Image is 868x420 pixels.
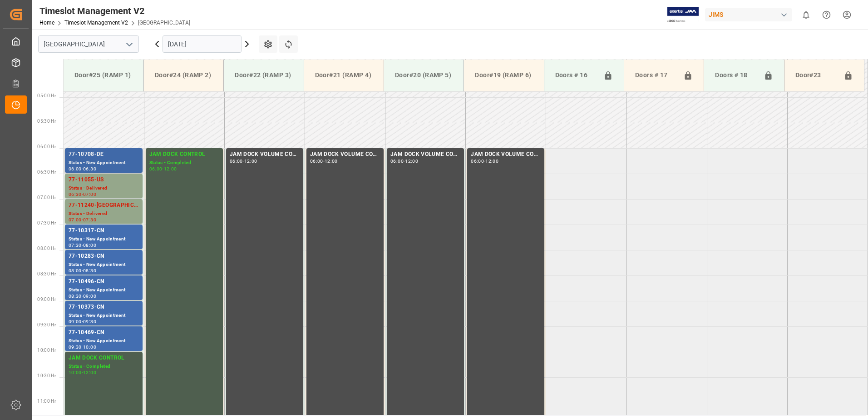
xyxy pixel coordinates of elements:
[164,167,177,171] div: 12:00
[310,150,380,159] div: JAM DOCK VOLUME CONTROL
[83,192,96,196] div: 07:00
[311,67,376,84] div: Door#21 (RAMP 4)
[83,345,96,349] div: 10:00
[69,226,139,235] div: 77-10317-CN
[325,159,338,163] div: 12:00
[69,363,139,370] div: Status - Completed
[69,328,139,337] div: 77-10469-CN
[69,192,82,196] div: 06:30
[69,175,139,185] div: 77-11055-US
[149,167,163,171] div: 06:00
[37,246,56,251] span: 08:00 Hr
[391,67,456,84] div: Door#20 (RAMP 5)
[149,159,219,167] div: Status - Completed
[37,373,56,378] span: 10:30 Hr
[82,294,83,298] div: -
[796,5,816,25] button: show 0 new notifications
[69,150,139,159] div: 77-10708-DE
[244,159,257,163] div: 12:00
[82,320,83,324] div: -
[69,243,82,247] div: 07:30
[37,93,56,98] span: 05:00 Hr
[230,150,300,159] div: JAM DOCK VOLUME CONTROL
[484,159,485,163] div: -
[69,303,139,312] div: 77-10373-CN
[310,159,323,163] div: 06:00
[37,348,56,353] span: 10:00 Hr
[69,167,82,171] div: 06:00
[83,294,96,298] div: 09:00
[83,167,96,171] div: 06:30
[69,312,139,320] div: Status - New Appointment
[323,159,325,163] div: -
[69,218,82,222] div: 07:00
[37,144,56,149] span: 06:00 Hr
[64,20,128,26] a: Timeslot Management V2
[230,159,243,163] div: 06:00
[69,210,139,218] div: Status - Delivered
[69,269,82,273] div: 08:00
[243,159,244,163] div: -
[82,269,83,273] div: -
[39,4,190,18] div: Timeslot Management V2
[816,5,837,25] button: Help Center
[37,399,56,404] span: 11:00 Hr
[82,167,83,171] div: -
[37,297,56,302] span: 09:00 Hr
[83,320,96,324] div: 09:30
[37,195,56,200] span: 07:00 Hr
[711,67,759,84] div: Doors # 18
[69,320,82,324] div: 09:00
[471,159,484,163] div: 06:00
[37,271,56,276] span: 08:30 Hr
[667,7,699,23] img: Exertis%20JAM%20-%20Email%20Logo.jpg_1722504956.jpg
[69,235,139,243] div: Status - New Appointment
[39,20,54,26] a: Home
[37,119,56,124] span: 05:30 Hr
[83,370,96,375] div: 12:00
[404,159,405,163] div: -
[69,337,139,345] div: Status - New Appointment
[69,354,139,363] div: JAM DOCK CONTROL
[83,269,96,273] div: 08:30
[69,201,139,210] div: 77-11240-[GEOGRAPHIC_DATA]
[83,243,96,247] div: 08:00
[631,67,680,84] div: Doors # 17
[151,67,216,84] div: Door#24 (RAMP 2)
[69,159,139,167] div: Status - New Appointment
[149,150,219,159] div: JAM DOCK CONTROL
[69,185,139,192] div: Status - Delivered
[471,67,536,84] div: Door#19 (RAMP 6)
[37,220,56,225] span: 07:30 Hr
[231,67,296,84] div: Door#22 (RAMP 3)
[82,370,83,375] div: -
[390,159,404,163] div: 06:00
[37,170,56,175] span: 06:30 Hr
[792,67,840,84] div: Door#23
[162,167,163,171] div: -
[37,322,56,327] span: 09:30 Hr
[71,67,136,84] div: Door#25 (RAMP 1)
[82,345,83,349] div: -
[82,192,83,196] div: -
[69,286,139,294] div: Status - New Appointment
[69,370,82,375] div: 10:00
[405,159,418,163] div: 12:00
[552,67,600,84] div: Doors # 16
[390,150,460,159] div: JAM DOCK VOLUME CONTROL
[705,6,796,23] button: JIMS
[485,159,498,163] div: 12:00
[122,37,136,51] button: open menu
[82,243,83,247] div: -
[83,218,96,222] div: 07:30
[82,218,83,222] div: -
[69,252,139,261] div: 77-10283-CN
[163,35,242,53] input: DD.MM.YYYY
[471,150,541,159] div: JAM DOCK VOLUME CONTROL
[69,345,82,349] div: 09:30
[69,277,139,286] div: 77-10496-CN
[69,294,82,298] div: 08:30
[69,261,139,269] div: Status - New Appointment
[705,8,792,21] div: JIMS
[38,35,139,53] input: Type to search/select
